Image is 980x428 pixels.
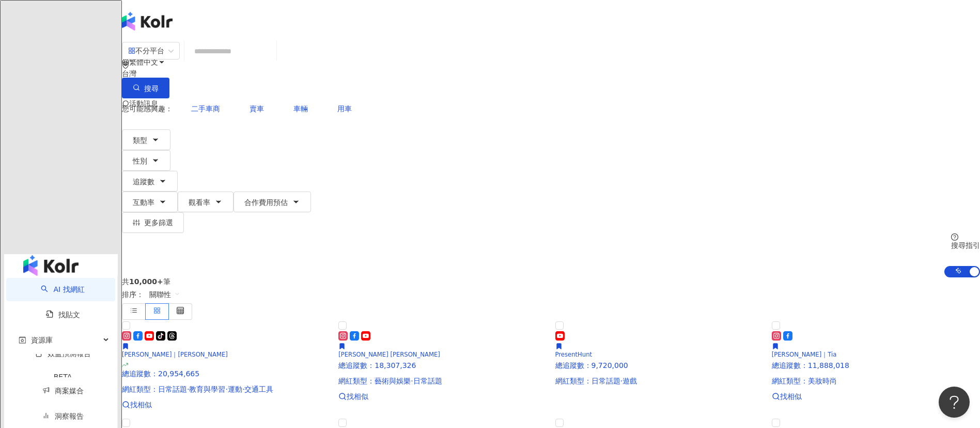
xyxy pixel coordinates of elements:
[338,392,547,401] a: 找相似
[128,42,164,59] div: 不分平台
[772,320,980,401] a: KOL Avatar[PERSON_NAME]｜Tia總追蹤數：11,888,018網紅類型：美妝時尚找相似
[244,198,288,206] span: 合作費用預估
[187,385,189,393] span: ·
[122,401,330,409] a: 找相似
[122,286,980,303] div: 排序：
[42,412,84,420] a: 洞察報告
[772,377,980,385] p: 網紅類型 ：
[555,351,593,358] span: PresentHunt
[122,277,980,286] div: 共 筆
[122,150,170,171] button: 性別
[130,401,152,409] span: 找相似
[250,105,264,113] span: 賣車
[178,191,234,212] button: 觀看率
[122,78,169,98] button: 搜尋
[326,98,363,119] button: 用車
[244,385,273,393] span: 交通工具
[46,311,80,319] a: 找貼文
[189,385,225,393] span: 教育與學習
[133,198,154,206] span: 互動率
[338,351,440,358] span: [PERSON_NAME] [PERSON_NAME]
[180,98,231,119] button: 二手車商
[129,99,158,108] span: 活動訊息
[939,387,970,418] iframe: Help Scout Beacon - Open
[338,361,547,370] p: 總追蹤數 ： 18,307,326
[620,377,623,385] span: ·
[144,218,173,227] span: 更多篩選
[225,385,227,393] span: ·
[122,105,173,113] span: 您可能感興趣：
[338,320,547,401] a: KOL Avatar[PERSON_NAME] [PERSON_NAME]總追蹤數：18,307,326網紅類型：藝術與娛樂·日常話題找相似
[19,349,107,389] a: 效益預測報告BETA
[149,286,180,303] span: 關聯性
[555,377,764,385] p: 網紅類型 ：
[133,157,147,165] span: 性別
[122,191,178,212] button: 互動率
[592,377,620,385] span: 日常話題
[283,98,319,119] button: 車輛
[347,392,368,401] span: 找相似
[338,377,547,385] p: 網紅類型 ：
[234,191,311,212] button: 合作費用預估
[122,351,228,358] span: [PERSON_NAME]｜[PERSON_NAME]
[337,105,352,113] span: 用車
[41,285,84,293] a: searchAI 找網紅
[242,385,244,393] span: ·
[555,361,764,370] p: 總追蹤數 ： 9,720,000
[293,105,308,113] span: 車輛
[191,105,220,113] span: 二手車商
[122,171,178,191] button: 追蹤數
[623,377,637,385] span: 遊戲
[122,129,170,150] button: 類型
[772,361,980,370] p: 總追蹤數 ： 11,888,018
[780,392,802,401] span: 找相似
[31,329,53,352] span: 資源庫
[158,385,187,393] span: 日常話題
[411,377,413,385] span: ·
[189,198,210,206] span: 觀看率
[133,178,154,186] span: 追蹤數
[228,385,242,393] span: 運動
[42,387,84,395] a: 商案媒合
[122,62,129,69] span: environment
[122,212,184,233] button: 更多篩選
[133,136,147,144] span: 類型
[128,47,135,54] span: appstore
[413,377,442,385] span: 日常話題
[129,277,163,286] span: 10,000+
[951,233,958,241] span: question-circle
[772,351,837,358] span: [PERSON_NAME]｜Tia
[122,12,173,31] img: logo
[122,320,330,409] a: KOL Avatar[PERSON_NAME]｜[PERSON_NAME]總追蹤數：20,954,665網紅類型：日常話題·教育與學習·運動·交通工具找相似
[555,320,764,385] a: KOL AvatarPresentHunt總追蹤數：9,720,000網紅類型：日常話題·遊戲
[122,385,330,393] p: 網紅類型 ：
[772,392,980,401] a: 找相似
[375,377,411,385] span: 藝術與娛樂
[239,98,275,119] button: 賣車
[808,377,837,385] span: 美妝時尚
[951,241,980,249] div: 搜尋指引
[122,69,980,78] div: 台灣
[23,255,79,276] img: logo
[144,84,159,93] span: 搜尋
[122,370,330,378] p: 總追蹤數 ： 20,954,665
